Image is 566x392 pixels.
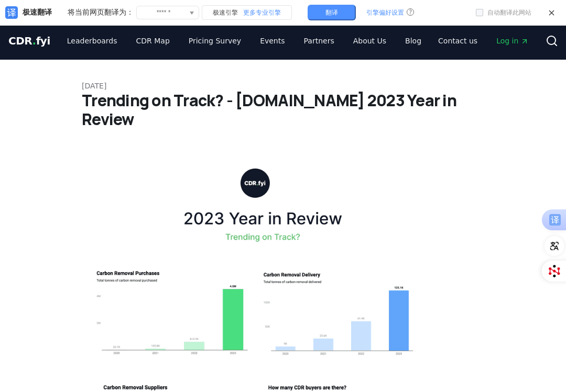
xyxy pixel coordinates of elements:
span: . [32,35,36,47]
a: About Us [345,31,395,50]
nav: Main [59,31,430,50]
a: Pricing Survey [180,31,249,50]
a: Blog [397,31,430,50]
a: Leaderboards [59,31,126,50]
p: [DATE] [82,81,484,91]
a: Partners [296,31,343,50]
h1: Trending on Track? - [DOMAIN_NAME] 2023 Year in Review [82,91,484,129]
a: CDR Map [128,31,178,50]
span: Log in [496,36,529,46]
a: Log in [488,31,537,50]
a: Events [252,31,293,50]
nav: Main [430,31,537,50]
a: Contact us [430,31,486,50]
a: CDR.fyi [8,33,50,48]
span: CDR fyi [8,35,50,47]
